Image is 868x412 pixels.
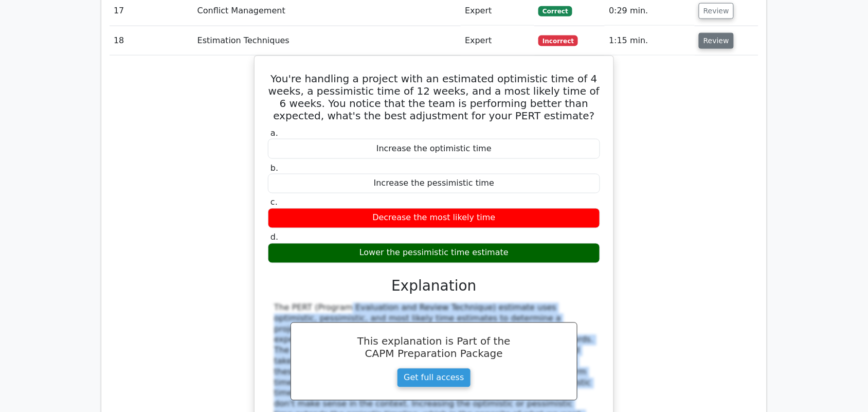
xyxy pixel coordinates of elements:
td: Expert [461,26,534,56]
span: b. [270,163,278,173]
td: Estimation Techniques [193,26,461,56]
div: Increase the optimistic time [268,139,600,159]
button: Review [699,33,734,49]
span: c. [270,198,278,207]
h5: You're handling a project with an estimated optimistic time of 4 weeks, a pessimistic time of 12 ... [267,73,601,122]
h3: Explanation [274,278,594,295]
span: d. [270,232,278,242]
button: Review [699,3,734,19]
span: a. [270,128,278,138]
div: Increase the pessimistic time [268,174,600,194]
div: Lower the pessimistic time estimate [268,243,600,263]
span: Correct [538,6,572,16]
span: Incorrect [538,35,578,46]
td: 1:15 min. [605,26,695,56]
td: 18 [110,26,193,56]
a: Get full access [397,368,471,388]
div: Decrease the most likely time [268,208,600,228]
